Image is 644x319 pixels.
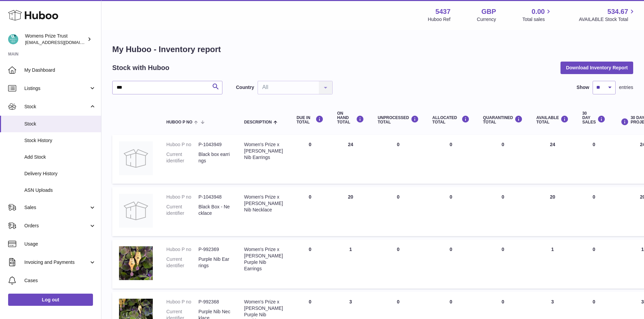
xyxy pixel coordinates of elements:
[575,187,612,236] td: 0
[244,246,283,272] div: Women's Prize x [PERSON_NAME] Purple Nib Earrings
[25,33,86,46] div: Womens Prize Trust
[24,67,96,73] span: My Dashboard
[432,115,470,124] div: ALLOCATED Total
[577,84,589,91] label: Show
[24,104,89,110] span: Stock
[522,16,552,23] span: Total sales
[502,194,504,200] span: 0
[119,141,153,175] img: product image
[477,16,496,23] div: Currency
[198,299,231,305] dd: P-992368
[24,259,89,266] span: Invoicing and Payments
[24,121,96,127] span: Stock
[378,115,419,124] div: UNPROCESSED Total
[166,246,198,253] dt: Huboo P no
[560,62,633,74] button: Download Inventory Report
[8,294,93,306] a: Log out
[24,223,89,229] span: Orders
[119,246,153,280] img: product image
[619,84,633,91] span: entries
[24,241,96,247] span: Usage
[426,187,476,236] td: 0
[330,187,371,236] td: 20
[296,115,324,124] div: DUE IN TOTAL
[166,120,192,124] span: Huboo P no
[435,7,451,16] strong: 5437
[24,170,96,177] span: Delivery History
[532,7,545,16] span: 0.00
[426,240,476,289] td: 0
[112,44,633,55] h1: My Huboo - Inventory report
[579,16,636,23] span: AVAILABLE Stock Total
[198,246,231,253] dd: P-992369
[529,240,575,289] td: 1
[426,135,476,184] td: 0
[166,299,198,305] dt: Huboo P no
[371,240,426,289] td: 0
[24,154,96,160] span: Add Stock
[198,194,231,200] dd: P-1043948
[337,111,364,125] div: ON HAND Total
[25,40,99,45] span: [EMAIL_ADDRESS][DOMAIN_NAME]
[428,16,451,23] div: Huboo Ref
[481,7,496,16] strong: GBP
[290,135,330,184] td: 0
[24,187,96,193] span: ASN Uploads
[166,194,198,200] dt: Huboo P no
[24,204,89,211] span: Sales
[236,84,254,91] label: Country
[119,194,153,228] img: product image
[24,277,96,284] span: Cases
[198,204,231,217] dd: Black Box - Necklace
[582,111,605,125] div: 30 DAY SALES
[502,142,504,147] span: 0
[536,115,569,124] div: AVAILABLE Total
[371,135,426,184] td: 0
[244,120,272,124] span: Description
[575,240,612,289] td: 0
[24,137,96,144] span: Stock History
[502,299,504,304] span: 0
[579,7,636,23] a: 534.67 AVAILABLE Stock Total
[371,187,426,236] td: 0
[290,240,330,289] td: 0
[198,256,231,269] dd: Purple Nib Earrings
[502,247,504,252] span: 0
[330,240,371,289] td: 1
[244,141,283,161] div: Women's Prize x [PERSON_NAME] Nib Earrings
[529,187,575,236] td: 20
[166,256,198,269] dt: Current identifier
[8,34,18,44] img: info@womensprizeforfiction.co.uk
[244,194,283,213] div: Women's Prize x [PERSON_NAME] Nib Necklace
[166,141,198,148] dt: Huboo P no
[198,141,231,148] dd: P-1043949
[166,151,198,164] dt: Current identifier
[575,135,612,184] td: 0
[198,151,231,164] dd: Black box earrings
[607,7,628,16] span: 534.67
[290,187,330,236] td: 0
[166,204,198,217] dt: Current identifier
[529,135,575,184] td: 24
[330,135,371,184] td: 24
[483,115,523,124] div: QUARANTINED Total
[112,63,169,72] h2: Stock with Huboo
[522,7,552,23] a: 0.00 Total sales
[24,85,89,92] span: Listings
